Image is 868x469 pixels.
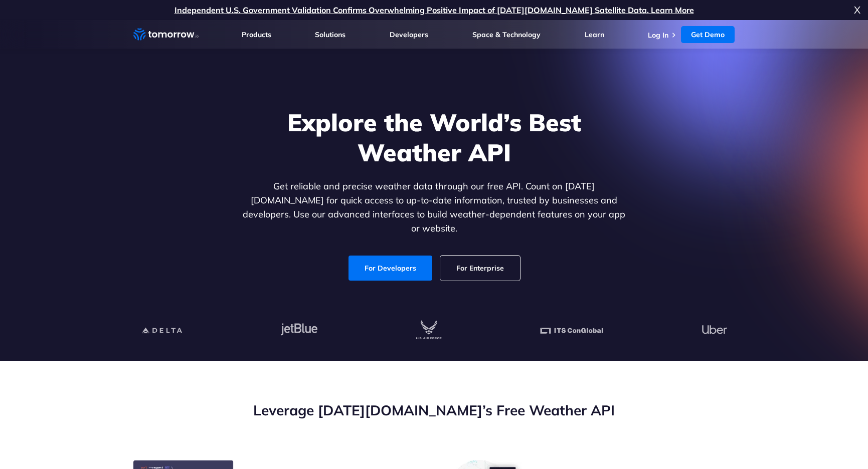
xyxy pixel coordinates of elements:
a: Independent U.S. Government Validation Confirms Overwhelming Positive Impact of [DATE][DOMAIN_NAM... [175,5,694,15]
a: Solutions [315,30,345,39]
a: Get Demo [681,26,735,43]
h1: Explore the World’s Best Weather API [241,107,628,167]
a: Log In [648,31,668,40]
a: Developers [390,30,428,39]
a: Products [242,30,271,39]
a: Space & Technology [472,30,541,39]
a: Home link [133,27,199,42]
a: For Enterprise [440,256,520,281]
p: Get reliable and precise weather data through our free API. Count on [DATE][DOMAIN_NAME] for quic... [241,179,628,236]
a: For Developers [349,256,432,281]
h2: Leverage [DATE][DOMAIN_NAME]’s Free Weather API [133,401,735,420]
a: Learn [585,30,604,39]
